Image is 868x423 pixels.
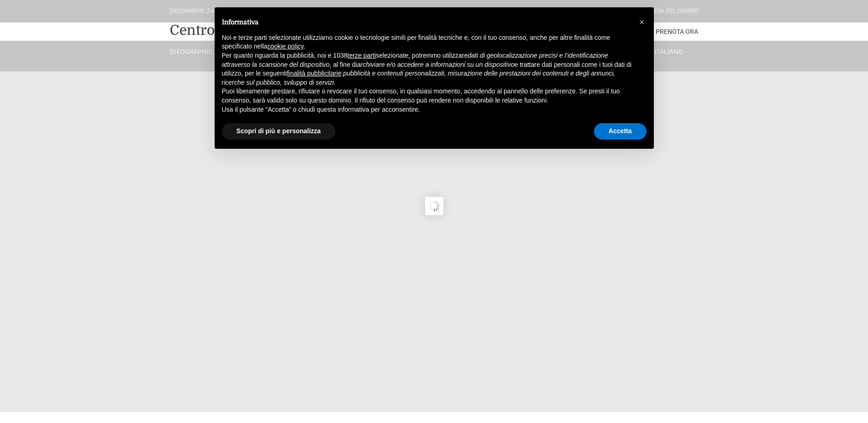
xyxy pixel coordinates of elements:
[170,21,346,39] a: Centro Vacanze De Angelis
[635,15,649,29] button: Chiudi questa informativa
[370,4,427,19] li: Miglior prezzo garantito
[645,7,698,16] div: Riviera Del Conero
[222,105,632,114] p: Usa il pulsante “Accetta” o chiudi questa informativa per acconsentire.
[656,22,698,41] a: Prenota Ora
[299,2,318,21] span: 7.8
[323,4,331,11] span: 296
[639,17,645,27] span: ×
[201,15,237,26] span: Prenota
[222,87,632,105] p: Puoi liberamente prestare, rifiutare o revocare il tuo consenso, in qualsiasi momento, accedendo ...
[322,4,356,11] a: ( recensioni)
[594,123,647,140] button: Accetta
[222,51,632,87] p: Per quanto riguarda la pubblicità, noi e 1038 selezionate, potremmo utilizzare , al fine di e tra...
[30,17,54,27] div: MM
[222,18,632,26] h2: Informativa
[34,4,50,15] div: DD
[170,7,222,16] div: [GEOGRAPHIC_DATA]
[267,43,303,50] a: cookie policy
[222,123,335,140] button: Scopri di più e personalizza
[170,48,228,56] a: [GEOGRAPHIC_DATA]
[436,3,501,17] span: Codice Promo
[347,51,376,60] button: terze parti
[143,9,180,32] span: Scopri il nostro miglior prezzo!
[61,17,86,27] div: MM
[222,33,632,51] p: Noi e terze parti selezionate utilizziamo cookie o tecnologie simili per finalità tecniche e, con...
[287,69,341,78] button: finalità pubblicitarie
[357,61,514,68] em: archiviare e/o accedere a informazioni su un dispositivo
[370,19,427,26] li: Assistenza clienti
[65,4,81,15] div: DD
[370,26,427,33] li: Pagamento sicuro
[222,52,608,68] em: dati di geolocalizzazione precisi e l’identificazione attraverso la scansione del dispositivo
[222,70,615,86] em: pubblicità e contenuti personalizzati, misurazione delle prestazioni dei contenuti e degli annunc...
[655,48,683,55] span: Italiano
[640,48,698,56] a: Italiano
